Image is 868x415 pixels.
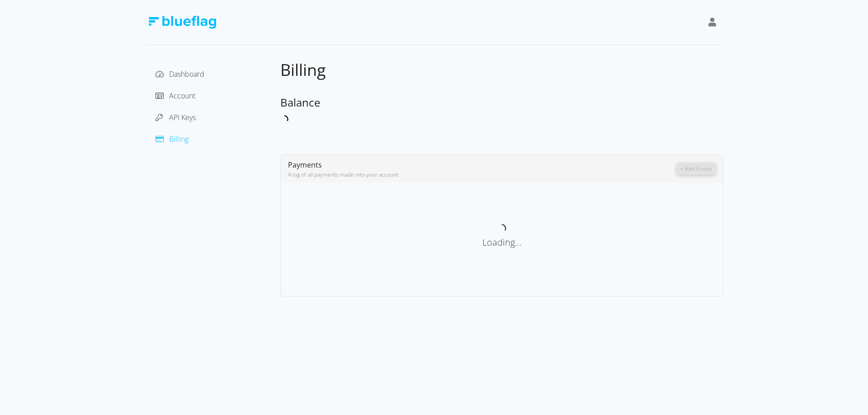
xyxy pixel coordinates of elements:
[156,112,196,122] a: API Keys
[156,91,195,101] a: Account
[288,171,677,179] div: A log of all payments made into your account
[148,16,216,29] img: Blue Flag Logo
[288,160,322,170] span: Payments
[169,112,196,122] span: API Keys
[169,91,195,101] span: Account
[156,134,189,144] a: Billing
[156,69,204,79] a: Dashboard
[280,59,326,81] span: Billing
[677,163,716,175] button: + Add Funds
[169,69,204,79] span: Dashboard
[169,134,189,144] span: Billing
[280,95,320,110] span: Balance
[288,236,716,249] div: Loading...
